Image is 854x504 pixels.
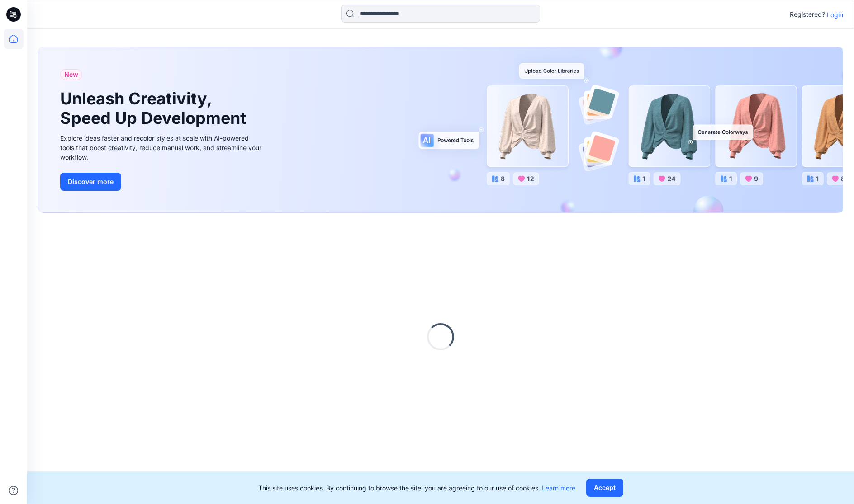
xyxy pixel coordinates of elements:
p: This site uses cookies. By continuing to browse the site, you are agreeing to our use of cookies. [258,483,575,493]
a: Discover more [60,173,264,191]
p: Registered? [790,9,825,20]
span: New [64,69,78,80]
button: Accept [586,479,623,497]
div: Explore ideas faster and recolor styles at scale with AI-powered tools that boost creativity, red... [60,133,264,162]
button: Discover more [60,173,121,191]
p: Login [827,10,843,19]
a: Learn more [542,484,575,492]
h1: Unleash Creativity, Speed Up Development [60,89,250,128]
